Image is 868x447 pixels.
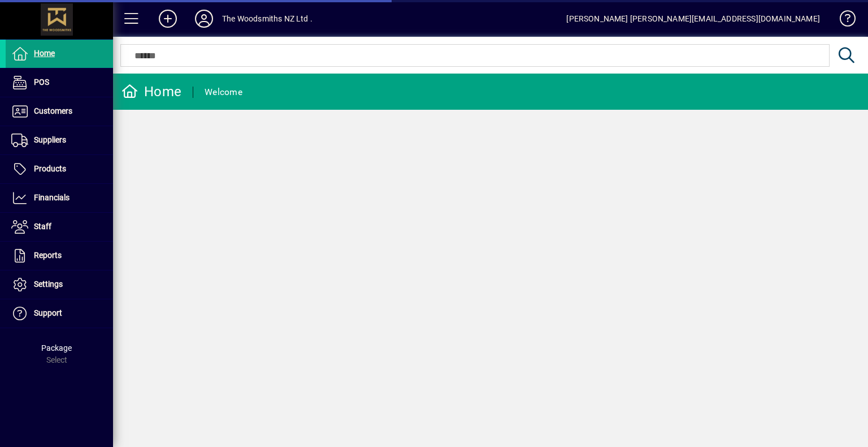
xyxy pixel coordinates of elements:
[6,68,113,97] a: POS
[41,343,72,353] span: Package
[186,8,222,29] button: Profile
[34,308,62,317] span: Support
[34,280,63,289] span: Settings
[6,270,113,299] a: Settings
[566,10,820,28] div: [PERSON_NAME] [PERSON_NAME][EMAIL_ADDRESS][DOMAIN_NAME]
[34,251,62,260] span: Reports
[34,193,70,202] span: Financials
[34,78,49,87] span: POS
[34,164,66,173] span: Products
[831,2,854,39] a: Knowledge Base
[34,222,51,231] span: Staff
[205,83,242,101] div: Welcome
[6,155,113,183] a: Products
[6,97,113,126] a: Customers
[6,213,113,241] a: Staff
[34,49,55,58] span: Home
[150,8,186,29] button: Add
[121,83,181,101] div: Home
[6,184,113,212] a: Financials
[34,135,66,144] span: Suppliers
[222,10,313,28] div: The Woodsmiths NZ Ltd .
[6,299,113,328] a: Support
[6,242,113,270] a: Reports
[34,106,72,115] span: Customers
[6,126,113,154] a: Suppliers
